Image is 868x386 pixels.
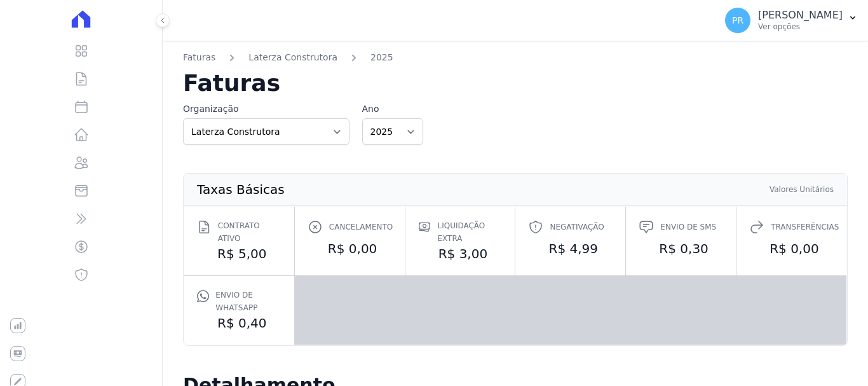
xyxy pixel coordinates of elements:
h2: Faturas [183,72,848,95]
span: Envio de SMS [660,221,716,233]
a: 2025 [370,51,393,64]
dd: R$ 3,00 [418,245,503,263]
label: Organização [183,102,349,116]
span: PR [732,16,743,25]
button: PR [PERSON_NAME] Ver opções [715,3,868,38]
p: [PERSON_NAME] [758,9,843,22]
a: Faturas [183,51,215,64]
span: Liquidação extra [437,219,502,245]
th: Taxas Básicas [196,184,285,195]
nav: Breadcrumb [183,51,848,72]
a: Laterza Construtora [248,51,337,64]
label: Ano [362,102,423,116]
span: Envio de Whatsapp [215,289,281,314]
dd: R$ 0,40 [197,314,281,332]
dd: R$ 0,30 [639,240,723,258]
th: Valores Unitários [769,184,834,195]
p: Ver opções [758,22,843,32]
span: Cancelamento [329,221,393,233]
span: Contrato ativo [218,219,281,245]
span: Negativação [550,221,604,233]
dd: R$ 0,00 [749,240,834,258]
dd: R$ 5,00 [197,245,281,263]
dd: R$ 0,00 [308,240,392,258]
span: Transferências [771,221,839,233]
dd: R$ 4,99 [528,240,613,258]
